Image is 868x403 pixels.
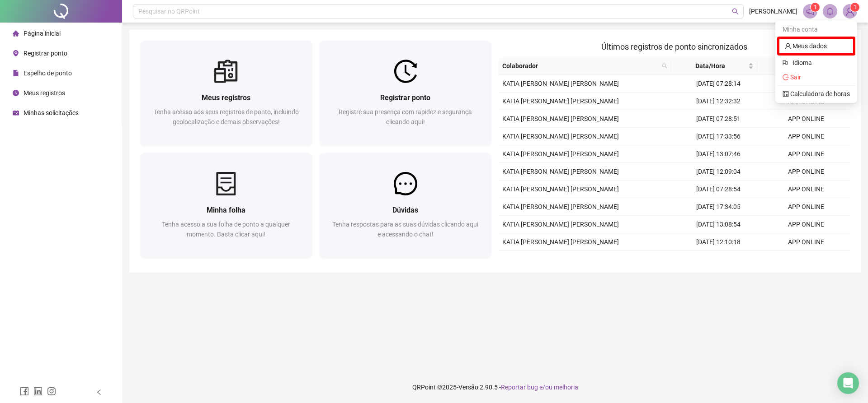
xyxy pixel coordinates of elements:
span: KATIA [PERSON_NAME] [PERSON_NAME] [502,133,619,140]
span: flag [783,58,789,68]
span: KATIA [PERSON_NAME] [PERSON_NAME] [502,80,619,87]
td: [DATE] 07:27:48 [675,251,762,269]
td: APP ONLINE [762,251,850,269]
span: Página inicial [24,30,61,37]
span: KATIA [PERSON_NAME] [PERSON_NAME] [502,150,619,157]
span: linkedin [33,387,42,396]
td: APP ONLINE [762,145,850,163]
span: Últimos registros de ponto sincronizados [601,42,747,51]
sup: Atualize o seu contato no menu Meus Dados [850,3,859,12]
span: KATIA [PERSON_NAME] [PERSON_NAME] [502,97,619,105]
span: Registrar ponto [24,50,67,57]
span: home [13,30,19,37]
td: APP ONLINE [762,163,850,181]
span: bell [826,7,834,15]
span: logout [783,74,789,80]
span: Meus registros [202,93,250,102]
td: APP ONLINE [762,75,850,93]
span: Minha folha [207,206,245,214]
div: Open Intercom Messenger [837,372,859,394]
td: [DATE] 07:28:54 [675,181,762,198]
td: [DATE] 07:28:14 [675,75,762,93]
td: APP ONLINE [762,181,850,198]
span: Sair [790,74,801,81]
span: KATIA [PERSON_NAME] [PERSON_NAME] [502,238,619,246]
span: Minhas solicitações [24,109,79,116]
img: 84381 [843,5,857,18]
td: [DATE] 12:10:18 [675,233,762,251]
span: left [96,389,102,395]
span: Tenha acesso aos seus registros de ponto, incluindo geolocalização e demais observações! [154,108,299,125]
span: Dúvidas [392,206,418,214]
td: APP ONLINE [762,216,850,233]
td: APP ONLINE [762,128,850,145]
span: Registrar ponto [380,93,430,102]
span: KATIA [PERSON_NAME] [PERSON_NAME] [502,168,619,175]
div: Minha conta [777,22,855,37]
td: APP ONLINE [762,110,850,128]
span: [PERSON_NAME] [749,6,797,16]
span: Espelho de ponto [24,69,72,77]
td: [DATE] 13:07:46 [675,145,762,163]
td: [DATE] 07:28:51 [675,110,762,128]
span: environment [13,50,19,56]
span: facebook [20,387,29,396]
td: APP ONLINE [762,233,850,251]
a: calculator Calculadora de horas [783,90,850,97]
th: Data/Hora [671,57,757,75]
span: schedule [13,110,19,116]
span: notification [806,7,814,15]
footer: QRPoint © 2025 - 2.90.5 - [122,371,868,403]
td: [DATE] 12:09:04 [675,163,762,181]
span: KATIA [PERSON_NAME] [PERSON_NAME] [502,115,619,122]
span: Versão [458,384,478,391]
a: user Meus dados [785,42,827,50]
span: file [13,70,19,76]
span: KATIA [PERSON_NAME] [PERSON_NAME] [502,221,619,228]
span: clock-circle [13,90,19,96]
sup: 1 [811,3,820,12]
span: Idioma [793,58,844,68]
span: search [732,8,739,15]
span: search [660,59,669,73]
span: Registre sua presença com rapidez e segurança clicando aqui! [339,108,472,125]
span: 1 [854,4,857,10]
th: Origem [757,57,844,75]
a: DúvidasTenha respostas para as suas dúvidas clicando aqui e acessando o chat! [320,153,492,258]
span: Data/Hora [675,61,746,71]
span: KATIA [PERSON_NAME] [PERSON_NAME] [502,203,619,210]
span: Colaborador [502,61,658,71]
span: Reportar bug e/ou melhoria [501,384,578,391]
span: 1 [814,4,817,10]
a: Registrar pontoRegistre sua presença com rapidez e segurança clicando aqui! [320,41,492,146]
td: [DATE] 17:34:05 [675,198,762,216]
td: [DATE] 12:32:32 [675,93,762,110]
a: Minha folhaTenha acesso a sua folha de ponto a qualquer momento. Basta clicar aqui! [140,153,312,258]
span: Tenha acesso a sua folha de ponto a qualquer momento. Basta clicar aqui! [162,221,290,238]
span: Meus registros [24,89,65,97]
td: APP ONLINE [762,93,850,110]
td: [DATE] 13:08:54 [675,216,762,233]
td: [DATE] 17:33:56 [675,128,762,145]
a: Meus registrosTenha acesso aos seus registros de ponto, incluindo geolocalização e demais observa... [140,41,312,146]
td: APP ONLINE [762,198,850,216]
span: search [662,63,667,69]
span: Tenha respostas para as suas dúvidas clicando aqui e acessando o chat! [332,221,478,238]
span: KATIA [PERSON_NAME] [PERSON_NAME] [502,185,619,193]
span: instagram [47,387,56,396]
